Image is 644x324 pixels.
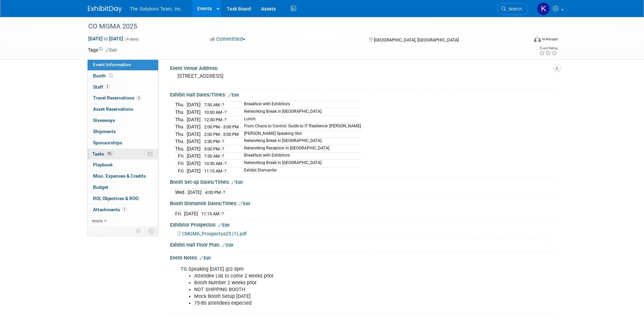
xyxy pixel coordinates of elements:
[222,243,233,248] a: Edit
[88,160,158,170] a: Playbook
[106,48,117,53] a: Edit
[187,145,201,152] td: [DATE]
[175,152,187,160] td: Fri.
[240,145,361,152] td: Networking Reception in [GEOGRAPHIC_DATA]
[222,154,224,159] span: ?
[187,160,201,167] td: [DATE]
[187,101,201,109] td: [DATE]
[224,168,226,174] span: ?
[170,63,556,72] div: Event Venue Address:
[88,193,158,204] a: ROI, Objectives & ROO
[177,231,247,236] a: CMGMA_Prospectus25 (1).pdf
[200,256,211,260] a: Edit
[205,190,225,195] span: 4:00 PM -
[194,280,478,286] li: Booth Number 2 weeks prior
[187,116,201,123] td: [DATE]
[201,211,224,216] span: 11:15 AM -
[88,59,158,70] a: Event Information
[170,177,556,186] div: Booth Set-up Dates/Times:
[88,126,158,137] a: Shipments
[239,201,250,206] a: Edit
[204,132,239,137] span: 2:00 PM - 3:00 PM
[88,93,158,104] a: Travel Reservations3
[175,167,187,174] td: Fri.
[222,211,224,216] span: ?
[88,115,158,126] a: Giveaways
[204,124,239,129] span: 2:00 PM - 3:00 PM
[88,138,158,148] a: Sponsorships
[170,198,556,207] div: Booth Dismantle Dates/Times:
[88,204,158,215] a: Attachments1
[175,210,184,217] td: Fri.
[93,106,133,112] span: Asset Reservations
[88,82,158,93] a: Staff2
[175,101,187,109] td: Thu.
[92,218,103,223] span: more
[534,36,541,42] img: Format-Inperson.png
[539,47,557,50] div: Event Rating
[240,116,361,123] td: Lunch
[240,167,361,174] td: Exhibit Dismantle
[93,162,113,167] span: Playbook
[175,145,187,152] td: Thu.
[88,47,117,53] td: Tags
[204,110,226,115] span: 10:00 AM -
[204,139,224,144] span: 2:30 PM -
[240,130,361,138] td: [PERSON_NAME] Speaking Slot
[204,146,224,151] span: 5:00 PM -
[240,138,361,145] td: Networking Break in [GEOGRAPHIC_DATA]
[93,207,127,212] span: Attachments
[208,36,248,43] button: Committed
[136,95,141,101] span: 3
[222,146,224,151] span: ?
[88,171,158,182] a: Misc. Expenses & Credits
[222,139,224,144] span: ?
[86,20,518,33] div: CO MGMA 2025
[93,196,139,201] span: ROI, Objectives & ROO
[194,300,478,307] li: 75-80 attendees expected
[88,182,158,193] a: Budget
[178,73,324,79] pre: [STREET_ADDRESS]
[240,152,361,160] td: Breakfast with Exhibitors
[144,227,158,235] td: Toggle Event Tabs
[240,109,361,116] td: Networking Break in [GEOGRAPHIC_DATA]
[204,117,226,122] span: 12:30 PM -
[222,102,224,107] span: ?
[542,37,558,42] div: In-Person
[240,123,361,131] td: From Chaos to Control: Guide to IT Resilience- [PERSON_NAME]
[88,71,158,82] a: Booth
[224,117,226,122] span: ?
[218,223,229,228] a: Edit
[188,188,202,196] td: [DATE]
[88,36,124,42] span: [DATE] [DATE]
[175,123,187,131] td: Thu.
[223,190,225,195] span: ?
[182,231,247,236] span: CMGMA_Prospectus25 (1).pdf
[240,160,361,167] td: Networking Break in [GEOGRAPHIC_DATA]
[175,188,188,196] td: Wed.
[176,263,482,310] div: TG Speaking [DATE] @2-3pm
[125,37,139,41] span: (4 days)
[105,84,110,89] span: 2
[93,184,108,190] span: Budget
[93,140,122,145] span: Sponsorships
[506,6,522,12] span: Search
[103,36,109,41] span: to
[175,160,187,167] td: Fri.
[194,293,478,300] li: Mock Booth Setup [DATE]
[88,6,122,13] img: ExhibitDay
[204,154,224,159] span: 7:30 AM -
[224,161,226,166] span: ?
[133,227,145,235] td: Personalize Event Tab Strip
[228,93,239,97] a: Edit
[130,6,182,12] span: The Solutions Team, Inc.
[187,138,201,145] td: [DATE]
[194,273,478,280] li: Attendee List to come 2 weeks prior
[187,167,201,174] td: [DATE]
[175,138,187,145] td: Thu.
[175,130,187,138] td: Thu.
[374,37,459,42] span: [GEOGRAPHIC_DATA], [GEOGRAPHIC_DATA]
[108,73,114,78] span: Booth not reserved yet
[106,151,113,156] span: 0%
[240,101,361,109] td: Breakfast with Exhibitors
